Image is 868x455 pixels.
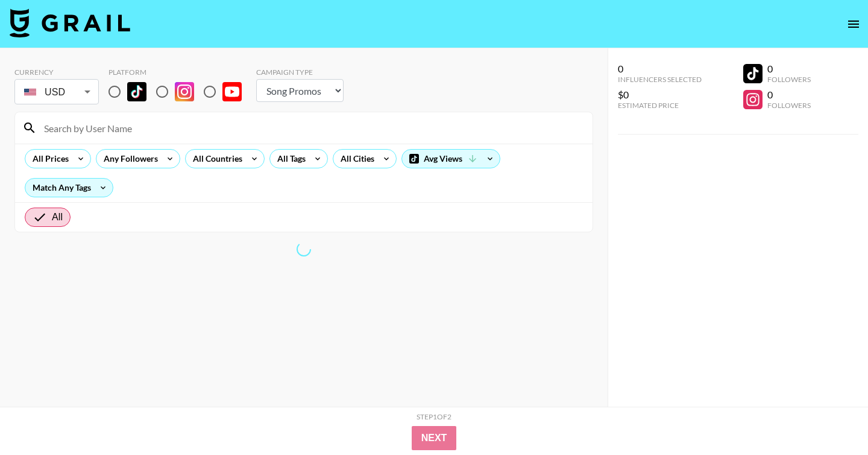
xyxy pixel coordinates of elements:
[25,179,113,197] div: Match Any Tags
[295,241,312,257] span: Refreshing lists, bookers, clients, countries, tags, cities, talent, talent...
[767,89,811,101] div: 0
[37,118,585,138] input: Search by User Name
[222,82,242,101] img: YouTube
[25,150,71,168] div: All Prices
[841,12,866,36] button: open drawer
[10,8,130,37] img: Grail Talent
[17,81,96,103] div: USD
[808,395,854,441] iframe: Drift Widget Chat Controller
[767,63,811,75] div: 0
[618,89,702,101] div: $0
[618,101,702,110] div: Estimated Price
[767,75,811,84] div: Followers
[52,210,63,224] span: All
[186,150,245,168] div: All Countries
[412,426,457,450] button: Next
[618,63,702,75] div: 0
[270,150,308,168] div: All Tags
[127,82,146,101] img: TikTok
[417,412,451,421] div: Step 1 of 2
[402,150,500,168] div: Avg Views
[175,82,194,101] img: Instagram
[618,75,702,84] div: Influencers Selected
[256,68,344,77] div: Campaign Type
[96,150,160,168] div: Any Followers
[14,68,99,77] div: Currency
[333,150,377,168] div: All Cities
[767,101,811,110] div: Followers
[108,68,251,77] div: Platform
